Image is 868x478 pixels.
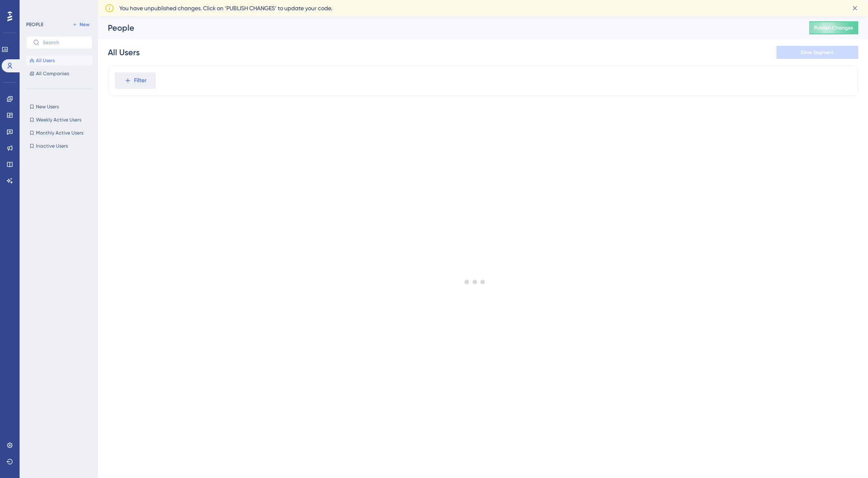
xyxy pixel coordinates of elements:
span: Save Segment [801,49,834,56]
button: Inactive Users [26,141,92,151]
button: Save Segment [777,46,858,59]
div: PEOPLE [26,21,43,28]
span: You have unpublished changes. Click on ‘PUBLISH CHANGES’ to update your code. [119,3,332,13]
div: All Users [108,47,140,58]
span: All Users [36,57,55,64]
span: Weekly Active Users [36,117,81,123]
span: All Companies [36,70,69,77]
button: All Companies [26,69,92,79]
button: Weekly Active Users [26,115,92,125]
button: Publish Changes [809,21,858,34]
span: New [80,21,89,28]
button: Monthly Active Users [26,128,92,138]
button: New [69,20,92,29]
button: New Users [26,102,92,112]
span: Monthly Active Users [36,130,83,136]
span: Inactive Users [36,143,68,149]
input: Search [43,40,85,45]
button: All Users [26,56,92,65]
div: People [108,22,789,34]
span: Publish Changes [814,25,853,31]
span: New Users [36,103,59,110]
